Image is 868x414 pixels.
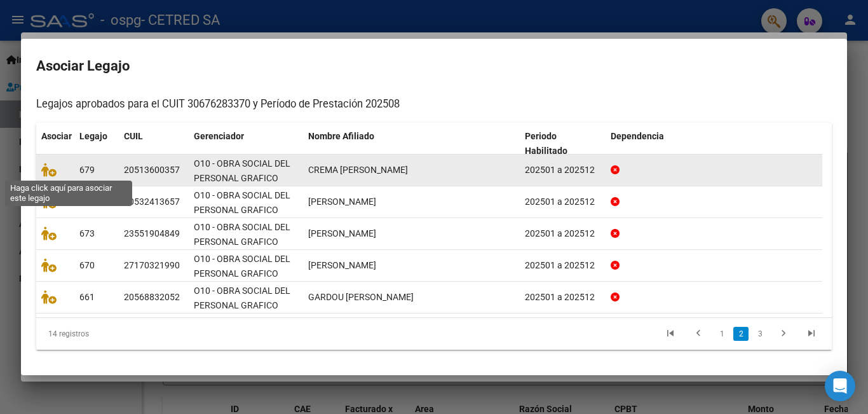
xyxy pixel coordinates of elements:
span: CREMA SANTINO BENJAMIN [308,165,408,175]
div: 202501 a 202512 [525,163,600,177]
span: 661 [79,292,95,302]
a: go to first page [658,327,682,341]
datatable-header-cell: Dependencia [606,123,822,165]
datatable-header-cell: Gerenciador [189,123,303,165]
div: 20532413657 [124,195,180,209]
span: 670 [79,260,95,270]
div: 202501 a 202512 [525,226,600,241]
span: OLGUEA MATEO TIZIANO [308,228,376,238]
div: 27170321990 [124,258,180,273]
p: Legajos aprobados para el CUIT 30676283370 y Período de Prestación 202508 [36,97,832,113]
span: Nombre Afiliado [308,131,374,141]
span: 679 [79,165,95,175]
span: Asociar [41,131,72,141]
div: 20568832052 [124,290,180,305]
div: 14 registros [36,318,193,350]
span: O10 - OBRA SOCIAL DEL PERSONAL GRAFICO [194,254,290,279]
datatable-header-cell: Nombre Afiliado [303,123,520,165]
div: 23551904849 [124,226,180,241]
span: O10 - OBRA SOCIAL DEL PERSONAL GRAFICO [194,286,290,310]
span: O10 - OBRA SOCIAL DEL PERSONAL GRAFICO [194,158,290,183]
span: O10 - OBRA SOCIAL DEL PERSONAL GRAFICO [194,190,290,215]
span: Legajo [79,131,107,141]
datatable-header-cell: Periodo Habilitado [520,123,606,165]
span: 673 [79,228,95,238]
span: LUCICH MARIA ALEJANDRA [308,260,376,270]
span: Gerenciador [194,131,244,141]
div: 202501 a 202512 [525,195,600,209]
div: 202501 a 202512 [525,290,600,305]
li: page 2 [731,323,750,345]
a: go to last page [799,327,824,341]
li: page 3 [750,323,770,345]
span: CUIL [124,131,143,141]
div: 20513600357 [124,163,180,177]
span: Dependencia [611,131,664,141]
span: 677 [79,197,95,207]
h2: Asociar Legajo [36,54,832,78]
a: 1 [714,327,729,341]
div: 202501 a 202512 [525,258,600,273]
span: GARDOU BENICIO LAZARO EZEQUIEL [308,292,414,302]
span: SOSA MIGUEL ANGEL [308,197,376,207]
a: 3 [752,327,768,341]
a: go to previous page [686,327,710,341]
datatable-header-cell: CUIL [119,123,189,165]
a: 2 [733,327,749,341]
span: O10 - OBRA SOCIAL DEL PERSONAL GRAFICO [194,222,290,247]
li: page 1 [712,323,731,345]
datatable-header-cell: Legajo [74,123,119,165]
span: Periodo Habilitado [525,131,567,156]
div: Open Intercom Messenger [825,371,855,401]
a: go to next page [771,327,796,341]
datatable-header-cell: Asociar [36,123,74,165]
